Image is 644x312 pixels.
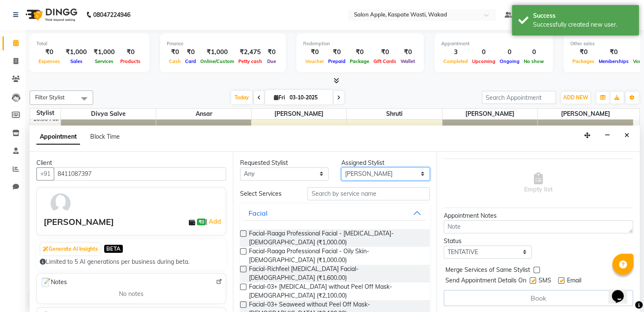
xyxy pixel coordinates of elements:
[36,159,226,167] div: Client
[398,47,417,57] div: ₹0
[249,208,268,218] div: Facial
[533,11,633,20] div: Success
[371,58,398,64] span: Gift Cards
[249,282,423,300] span: Facial-03+ [MEDICAL_DATA] without Peel Off Mask-[DEMOGRAPHIC_DATA] (₹2,100.00)
[167,47,183,57] div: ₹0
[118,47,143,57] div: ₹0
[167,58,183,64] span: Cash
[30,109,61,118] div: Stylist
[104,245,123,253] span: BETA
[442,109,537,119] span: [PERSON_NAME]
[522,58,546,64] span: No show
[198,58,236,64] span: Online/Custom
[243,205,426,221] button: Facial
[444,211,633,220] div: Appointment Notes
[48,191,73,216] img: avatar
[167,40,279,47] div: Finance
[539,276,551,287] span: SMS
[524,172,553,194] span: Empty list
[326,58,348,64] span: Prepaid
[348,58,371,64] span: Package
[240,159,329,167] div: Requested Stylist
[40,277,67,288] span: Notes
[234,189,301,198] div: Select Services
[621,129,633,142] button: Close
[341,159,430,167] div: Assigned Stylist
[470,58,498,64] span: Upcoming
[303,40,417,47] div: Redemption
[249,229,423,247] span: Facial-Raaga Professional Facial - [MEDICAL_DATA]-[DEMOGRAPHIC_DATA] (₹1,000.00)
[252,109,346,119] span: [PERSON_NAME]
[183,58,198,64] span: Card
[498,58,522,64] span: Ongoing
[371,47,398,57] div: ₹0
[62,47,90,57] div: ₹1,000
[482,91,556,104] input: Search Appointment
[563,94,588,101] span: ADD NEW
[326,47,348,57] div: ₹0
[231,91,252,104] span: Today
[90,47,118,57] div: ₹1,000
[533,20,633,29] div: Successfully created new user.
[287,91,329,104] input: 2025-10-03
[522,47,546,57] div: 0
[570,58,597,64] span: Packages
[183,47,198,57] div: ₹0
[570,47,597,57] div: ₹0
[36,58,62,64] span: Expenses
[347,109,442,119] span: Shruti
[36,167,54,181] button: +91
[303,58,326,64] span: Voucher
[567,276,581,287] span: Email
[441,47,470,57] div: 3
[444,237,532,246] div: Status
[445,276,526,287] span: Send Appointment Details On
[272,94,287,101] span: Fri
[68,58,85,64] span: Sales
[156,109,251,119] span: Ansar
[119,290,144,298] span: No notes
[54,167,226,181] input: Search by Name/Mobile/Email/Code
[236,47,264,57] div: ₹2,475
[40,257,223,266] div: Limited to 5 AI generations per business during beta.
[90,133,120,140] span: Block Time
[264,47,279,57] div: ₹0
[265,58,278,64] span: Due
[207,216,222,227] a: Add
[597,58,631,64] span: Memberships
[597,47,631,57] div: ₹0
[22,3,80,27] img: logo
[44,216,114,228] div: [PERSON_NAME]
[198,47,236,57] div: ₹1,000
[307,187,429,200] input: Search by service name
[348,47,371,57] div: ₹0
[61,109,156,119] span: Divya salve
[398,58,417,64] span: Wallet
[41,243,100,255] button: Generate AI Insights
[36,129,80,145] span: Appointment
[303,47,326,57] div: ₹0
[470,47,498,57] div: 0
[498,47,522,57] div: 0
[445,265,530,276] span: Merge Services of Same Stylist
[441,58,470,64] span: Completed
[36,40,143,47] div: Total
[441,40,546,47] div: Appointment
[249,247,423,265] span: Facial-Raaga Professional Facial - Oily Skin-[DEMOGRAPHIC_DATA] (₹1,000.00)
[35,94,65,101] span: Filter Stylist
[249,265,423,282] span: Facial-Richfeel [MEDICAL_DATA] Facial-[DEMOGRAPHIC_DATA] (₹1,600.00)
[236,58,264,64] span: Petty cash
[206,216,222,227] span: |
[118,58,143,64] span: Products
[93,58,116,64] span: Services
[93,3,130,27] b: 08047224946
[608,278,636,304] iframe: chat widget
[561,92,590,104] button: ADD NEW
[36,47,62,57] div: ₹0
[197,219,206,225] span: ₹0
[538,109,633,119] span: [PERSON_NAME]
